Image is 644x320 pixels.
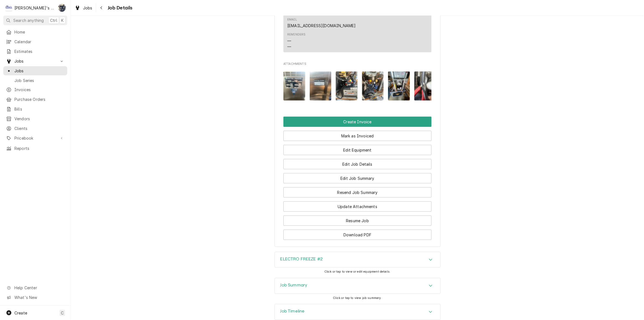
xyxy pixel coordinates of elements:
span: Job Series [14,78,64,83]
span: Ctrl [50,17,57,23]
button: Download PDF [283,230,431,240]
button: Mark as Invoiced [283,131,431,141]
button: Search anythingCtrlK [3,16,67,25]
a: Invoices [3,85,67,94]
span: K [61,17,64,23]
button: Edit Job Details [283,159,431,169]
div: Email [287,17,297,22]
div: Job Summary [275,278,441,294]
span: Home [14,29,64,35]
div: — [287,44,291,50]
img: HlVtBKSkQ0qa4YUbzbj2 [414,71,436,101]
a: Bills [3,104,67,114]
div: [PERSON_NAME]'s Refrigeration [14,5,55,11]
div: ELECTRO FREEZE #2 [275,252,441,268]
button: Create Invoice [283,117,431,127]
button: Accordion Details Expand Trigger [275,252,440,268]
div: Button Group Row [283,183,431,198]
h3: ELECTRO FREEZE #2 [280,257,323,262]
a: Jobs [73,3,95,12]
img: yNsEpY1vRBCMQ4AF7KGX [310,71,332,101]
a: Go to Help Center [3,283,67,292]
button: Edit Job Summary [283,173,431,183]
a: Go to Pricebook [3,134,67,143]
div: Accordion Header [275,304,440,320]
div: Job Timeline [275,304,441,320]
img: yS8v3dGdTbmvy5PDdKBc [388,71,410,101]
button: Navigate back [97,3,106,12]
a: Calendar [3,37,67,46]
div: Attachments [283,62,431,105]
a: Home [3,27,67,37]
span: Jobs [14,68,64,74]
button: Accordion Details Expand Trigger [275,304,440,320]
span: Bills [14,106,64,112]
span: Estimates [14,48,64,54]
div: Reminders [287,32,306,37]
div: Button Group [283,117,431,240]
img: 2GPVNcSxSUyerpE7l0pA [336,71,358,101]
div: — [287,38,291,44]
div: C [5,4,13,12]
a: [EMAIL_ADDRESS][DOMAIN_NAME] [287,23,356,28]
a: Jobs [3,66,67,75]
span: Jobs [83,5,92,11]
span: Purchase Orders [14,96,64,102]
img: L2edQ1G9TZ6cBSCnasRe [283,71,305,101]
a: Reports [3,144,67,153]
span: Pricebook [14,135,56,141]
a: Job Series [3,76,67,85]
div: SB [58,4,66,12]
a: Estimates [3,47,67,56]
button: Resume Job [283,216,431,226]
img: xndE9NrSTimGPyxuzHDJ [362,71,384,101]
span: Help Center [14,285,64,291]
a: Purchase Orders [3,95,67,104]
button: Accordion Details Expand Trigger [275,278,440,294]
button: Edit Equipment [283,145,431,155]
span: Jobs [14,58,56,64]
span: Click or tap to view job summary. [333,296,382,300]
div: Button Group Row [283,141,431,155]
span: Attachments [283,67,431,105]
span: Job Details [106,4,133,12]
div: Accordion Header [275,278,440,294]
div: Button Group Row [283,198,431,212]
span: Clients [14,126,64,131]
div: Button Group Row [283,155,431,169]
span: Search anything [13,17,44,23]
span: Vendors [14,116,64,122]
div: Email [287,17,356,29]
span: What's New [14,295,64,300]
div: Clay's Refrigeration's Avatar [5,4,13,12]
span: C [61,310,64,316]
div: Accordion Header [275,252,440,268]
span: Attachments [283,62,431,66]
h3: Job Summary [280,283,307,288]
div: Reminders [287,32,306,49]
a: Vendors [3,114,67,123]
h3: Job Timeline [280,309,305,314]
div: Button Group Row [283,117,431,127]
div: Button Group Row [283,212,431,226]
div: Button Group Row [283,169,431,183]
button: Resend Job Summary [283,187,431,198]
div: Button Group Row [283,127,431,141]
a: Go to Jobs [3,57,67,66]
span: Invoices [14,87,64,93]
span: Create [14,311,27,315]
a: Go to What's New [3,293,67,302]
span: Calendar [14,39,64,45]
span: Reports [14,145,64,151]
div: Button Group Row [283,226,431,240]
span: Click or tap to view or edit equipment details. [324,270,391,273]
div: Sarah Bendele's Avatar [58,4,66,12]
a: Clients [3,124,67,133]
button: Update Attachments [283,201,431,212]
